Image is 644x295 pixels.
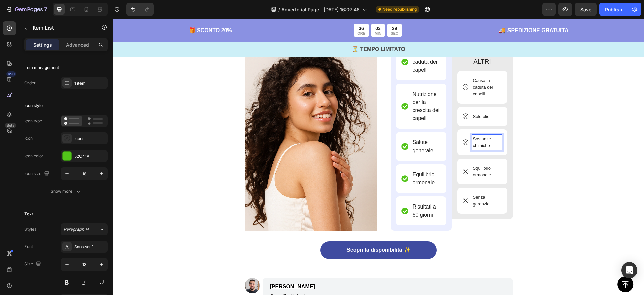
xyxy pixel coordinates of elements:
[66,41,89,48] p: Advanced
[24,244,33,250] div: Font
[382,6,417,12] span: Need republishing
[300,71,327,104] p: Nutrizione per la crescita dei capelli
[299,119,328,137] div: Rich Text Editor. Editing area: main
[300,31,327,55] p: Riduce la caduta dei capelli
[360,95,377,101] p: Solo olio
[281,6,360,13] span: Advertorial Page - [DATE] 16:07:46
[24,185,108,197] button: Show more
[300,152,327,168] p: Equilibrio ormonale
[24,226,36,232] div: Styles
[33,24,90,32] p: Item List
[24,169,51,178] div: Icon size
[131,36,264,212] img: gempages_576713304399938299-1a2401aa-ac00-4bae-8d47-fa8a17786d2a.png
[74,244,106,250] div: Sans-serif
[233,228,298,235] p: Scopri la disponibilità ✨
[207,223,324,240] a: Scopri la disponibilità ✨
[24,80,36,86] div: Order
[3,3,50,16] button: 7
[5,123,16,128] div: Beta
[113,19,644,295] iframe: Design area
[24,260,42,269] div: Size
[126,3,154,16] div: Undo/Redo
[360,175,388,188] p: Senza garanzie
[278,6,280,13] span: /
[33,41,52,48] p: Settings
[44,5,47,13] p: 7
[599,3,628,16] button: Publish
[24,153,43,159] div: Icon color
[360,146,388,159] p: Squilibrio ormonale
[24,65,59,71] div: Item management
[24,135,33,141] div: Icon
[300,120,327,136] p: Salute generale
[6,71,16,77] div: 450
[359,116,389,131] div: Rich Text Editor. Editing area: main
[580,7,591,12] span: Save
[575,3,597,16] button: Save
[24,103,43,109] div: Icon style
[24,118,42,124] div: Icon type
[300,184,327,200] p: Risultati a 60 giorni
[74,80,106,86] div: 1 item
[64,226,89,232] span: Paragraph 1*
[360,59,388,78] p: Causa la caduta dei capelli
[24,211,33,217] div: Text
[621,262,637,278] div: Open Intercom Messenger
[74,136,106,142] div: Icon
[605,6,622,13] div: Publish
[61,223,108,235] button: Paragraph 1*
[360,117,388,130] p: Sostanze chimiche
[345,38,394,48] p: ALTRI
[51,188,82,195] div: Show more
[74,153,106,159] div: 52C41A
